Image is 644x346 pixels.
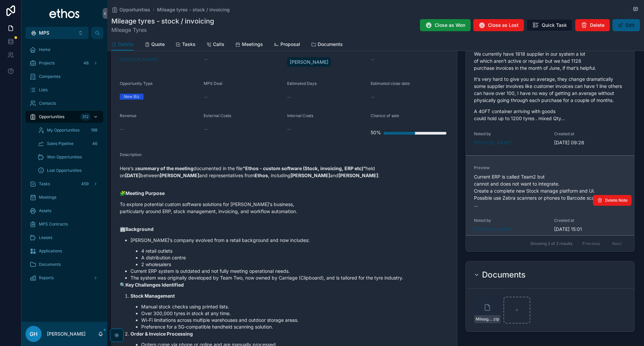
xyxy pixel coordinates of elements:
[130,331,193,337] strong: Order & Invoice Processing
[474,226,513,233] span: [PERSON_NAME]
[488,22,519,29] span: Close as Lost
[34,164,103,177] a: Lost Opportunities
[213,41,224,48] span: Calls
[25,272,103,284] a: Reports
[130,237,449,244] p: [PERSON_NAME]’s company evolved from a retail background and now includes:
[111,6,150,13] a: Opportunities
[25,44,103,56] a: Home
[34,151,103,163] a: Won Opportunities
[204,126,208,133] span: --
[39,221,68,227] span: MPS Contracts
[371,94,375,100] span: --
[39,30,49,36] span: MPS
[280,41,300,48] span: Proposal
[120,190,449,197] p: 🧩
[287,126,291,133] span: --
[141,310,449,317] li: Over 300,000 tyres in stock at any time.
[593,195,632,206] button: Delete Note
[25,218,103,230] a: MPS Contracts
[242,41,263,48] span: Meetings
[25,178,103,190] a: Tasks459
[474,139,513,146] a: [PERSON_NAME]
[175,38,196,52] a: Tasks
[125,172,141,178] strong: [DATE]
[605,198,628,203] span: Delete Note
[25,205,103,217] a: Assets
[554,218,626,223] span: Created at
[204,81,222,86] span: MPS Deal
[338,172,378,178] strong: [PERSON_NAME]
[141,303,449,310] li: Manual stock checks using printed lists.
[157,6,230,13] span: Mileage tyres - stock / invoicing
[80,113,91,121] div: 312
[39,262,61,267] span: Documents
[474,108,626,122] p: A 40FT container arriving with goods could hold up to 1200 tyres . mixed Qty...
[474,131,546,137] span: Noted by
[111,26,214,34] span: Mileage Tyres
[435,22,465,29] span: Close as Won
[371,113,399,118] span: Chance of sale
[25,111,103,123] a: Opportunities312
[130,293,175,299] strong: Stock Management
[287,57,331,67] a: [PERSON_NAME]
[39,101,56,106] span: Contacts
[30,330,38,338] span: GH
[120,152,142,157] span: Description
[34,124,103,136] a: My Opportunities199
[474,165,626,170] span: Preview
[287,94,291,100] span: --
[39,87,48,93] span: Lists
[530,241,572,246] span: Showing 2 of 2 results
[120,226,449,233] p: 🏢
[25,258,103,270] a: Documents
[204,56,208,63] span: --
[274,38,300,52] a: Proposal
[111,38,134,51] a: Details
[47,168,82,173] span: Lost Opportunities
[124,94,140,100] div: New Biz
[182,41,196,48] span: Tasks
[482,269,526,280] h2: Documents
[255,172,268,178] strong: Ethos
[542,22,567,29] span: Quick Task
[474,218,546,223] span: Noted by
[47,141,73,146] span: Sales Pipeline
[371,126,381,139] div: 50%
[474,76,626,104] p: It’s very hard to give you an average, they change dramatically some supplier involves like custo...
[49,8,80,19] img: App logo
[160,172,199,178] strong: [PERSON_NAME]
[151,41,165,48] span: Quote
[290,59,328,65] span: [PERSON_NAME]
[39,235,52,240] span: Leases
[118,41,134,48] span: Details
[590,22,604,29] span: Delete
[527,19,573,31] button: Quick Task
[120,56,158,63] span: [PERSON_NAME]
[287,113,313,118] span: Internal Costs
[554,131,626,137] span: Created at
[204,113,231,118] span: External Costs
[130,275,449,281] li: The system was originally developed by Team Two, now owned by Carriage (Clipboard), and is tailor...
[25,232,103,244] a: Leases
[25,70,103,83] a: Companies
[25,27,89,39] button: Select Button
[554,139,626,146] span: [DATE] 09:26
[287,81,317,86] span: Estimated Days
[120,113,137,118] span: Revenue
[25,191,103,203] a: Meetings
[39,74,60,79] span: Companies
[145,38,165,52] a: Quote
[82,59,91,67] div: 48
[120,281,449,288] p: 🔍
[25,97,103,109] a: Contacts
[25,57,103,69] a: Projects48
[141,248,449,254] li: 4 retail outlets
[90,140,99,148] div: 46
[318,41,343,48] span: Documents
[39,275,54,281] span: Reports
[125,226,154,232] strong: Background
[141,317,449,324] li: Wi-Fi limitations across multiple warehouses and outdoor storage areas.
[473,19,524,31] button: Close as Lost
[111,16,214,26] h1: Mileage tyres - stock / invoicing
